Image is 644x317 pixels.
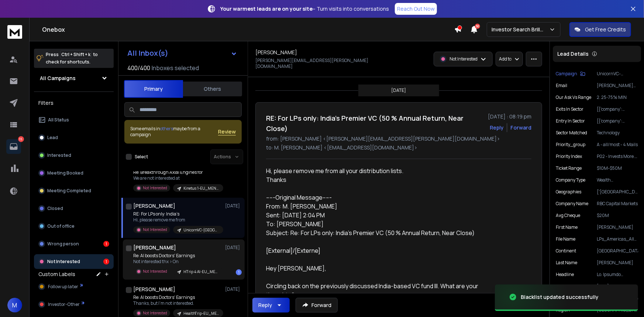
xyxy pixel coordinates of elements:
p: Email [556,83,567,89]
p: Meeting Completed [47,188,91,194]
button: Reply [252,298,290,313]
p: Lo. Ipsumdo Sitametc adipis el Sedd Eiusmodte, Incididu & Utla, ETD Magnaa Enimad Minimven qu NOS... [597,272,638,278]
p: First Name [556,224,578,230]
p: Get Free Credits [585,26,626,33]
p: continent [556,248,576,254]
p: 15 [18,136,24,142]
p: Not Interested [450,56,478,62]
p: geographies [556,189,581,195]
button: Reply [490,124,504,131]
p: file name [556,236,575,242]
p: company type [556,177,585,183]
p: Re: Breakthrough Axial Engines for [133,169,222,175]
p: [PERSON_NAME][EMAIL_ADDRESS][PERSON_NAME][DOMAIN_NAME] [597,83,638,89]
p: We are not interested at [133,175,222,181]
p: RBC Capital Markets [597,201,638,207]
p: Re: AI boosts Doctors' Earnings [133,253,222,259]
span: Investor-Other [48,302,80,307]
h3: Filters [34,98,114,108]
p: [PERSON_NAME] [597,224,638,230]
p: from: [PERSON_NAME] <[PERSON_NAME][EMAIL_ADDRESS][PERSON_NAME][DOMAIN_NAME]> [266,135,531,142]
p: Press to check for shortcuts. [46,51,98,66]
button: All Status [34,113,114,127]
h1: [PERSON_NAME] [133,286,175,293]
button: Get Free Credits [569,22,631,37]
div: 1 [236,269,242,275]
p: – Turn visits into conversations [220,5,389,13]
p: Out of office [47,223,75,229]
h1: All Inbox(s) [127,49,168,57]
p: sector matched [556,130,587,136]
p: [DATE] [225,286,242,292]
p: [DATE] [225,203,242,209]
p: $20M [597,213,638,218]
p: Wrong person [47,241,79,247]
p: Meeting Booked [47,170,83,176]
button: Investor-Other [34,297,114,312]
p: Lead Details [557,50,589,58]
h1: RE: For LPs only: India’s Premier VC (50 % Annual Return, Near Close) [266,113,483,134]
button: Lead [34,130,114,145]
p: Last Name [556,260,577,266]
p: avg cheque [556,213,580,218]
p: Interested [47,152,71,158]
h1: Onebox [42,25,454,34]
p: All Status [48,117,69,123]
button: M [7,298,22,313]
h1: [PERSON_NAME] [133,244,176,251]
p: Lead [47,135,58,141]
p: RE: For LPs only: India’s [133,211,222,217]
span: Ctrl + Shift + k [60,50,92,59]
button: Not Interested1 [34,254,114,269]
button: Others [183,81,242,97]
p: $10M-$50M [597,165,638,171]
button: Out of office [34,219,114,234]
p: Kinetus 1-EU_MENA_Afr [183,186,219,191]
p: Technology [597,130,638,136]
p: LPs_Americas_All_People_114929_26-07-2025.csv [597,236,638,242]
button: Follow up later [34,279,114,294]
p: ticket range [556,165,582,171]
p: our ask vs range [556,94,591,100]
h3: Custom Labels [38,271,75,278]
button: Primary [124,80,183,98]
p: Thanks, but I'm not interested. [133,300,222,306]
p: Hi, please remove me from [133,217,222,223]
p: ['[GEOGRAPHIC_DATA]', '[GEOGRAPHIC_DATA]'] [597,189,638,195]
button: Campaign [556,71,585,77]
p: Investor Search Brillwood [492,26,549,33]
p: Company Name [556,201,588,207]
p: UnicornVC-[GEOGRAPHIC_DATA] [183,227,219,233]
p: Closed [47,206,63,211]
p: exits in sector [556,106,583,112]
p: headline [556,272,574,278]
button: Forward [296,298,338,313]
button: Review [218,128,236,135]
h1: All Campaigns [40,75,76,82]
p: Re: AI boosts Doctors' Earnings [133,294,222,300]
h1: [PERSON_NAME] [255,49,297,56]
div: Reply [258,302,272,309]
p: Not interested thx > On [133,259,222,265]
p: [{'company': 'Coinbase', 'invested_amount': '$25M', 'invested_valuation': '$1.2B', 'exit_valuatio... [597,106,638,112]
div: 1 [103,241,109,247]
span: others [160,125,173,132]
p: HTrip 4 AI-EU_MENA_Afr [183,269,219,275]
p: entry in sector [556,118,585,124]
p: [GEOGRAPHIC_DATA] [597,248,638,254]
div: Some emails in maybe from a campaign [130,126,218,138]
p: [PERSON_NAME] [597,260,638,266]
img: logo [7,25,22,39]
h1: [PERSON_NAME] [133,202,175,210]
p: Add to [499,56,512,62]
button: Wrong person1 [34,237,114,251]
strong: Your warmest leads are on your site [220,5,313,12]
p: Not Interested [143,227,167,232]
p: [DATE] [225,245,242,251]
p: Reach Out Now [397,5,435,13]
p: priority_group [556,142,585,148]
